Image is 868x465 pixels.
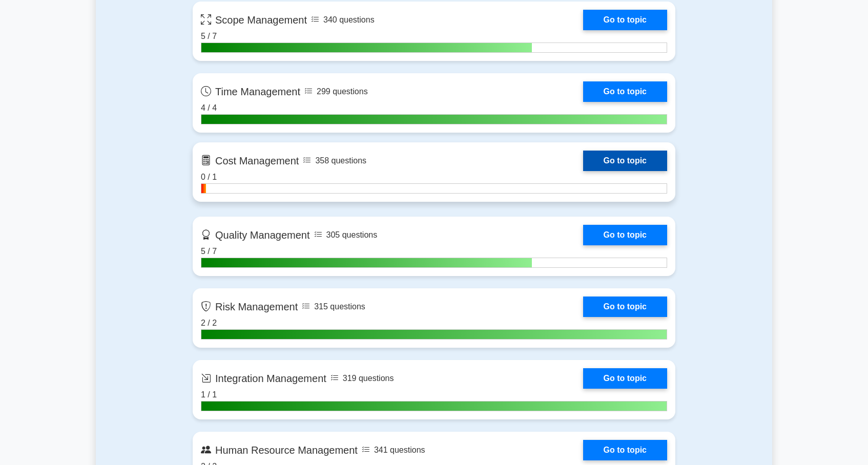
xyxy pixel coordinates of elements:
a: Go to topic [583,10,667,30]
a: Go to topic [583,368,667,389]
a: Go to topic [583,151,667,171]
a: Go to topic [583,297,667,317]
a: Go to topic [583,440,667,460]
a: Go to topic [583,225,667,245]
a: Go to topic [583,81,667,102]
